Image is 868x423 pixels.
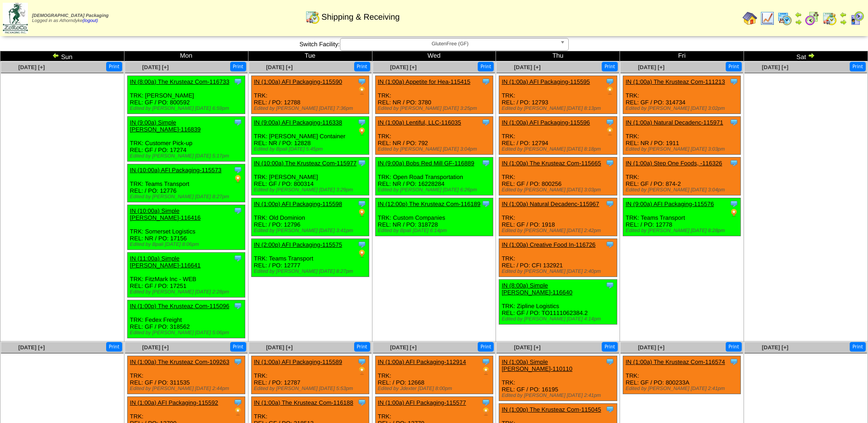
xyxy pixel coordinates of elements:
a: IN (1:00a) Creative Food In-116726 [501,241,595,248]
img: Tooltip [481,77,491,86]
div: TRK: REL: GF / PO: 311535 [127,356,245,394]
div: TRK: [PERSON_NAME] REL: GF / PO: 800592 [127,76,245,114]
button: Print [850,342,866,352]
a: IN (1:00a) The Krusteaz Com-115665 [501,160,601,167]
img: PO [233,174,243,184]
a: IN (1:00a) AFI Packaging-112914 [378,358,466,365]
div: TRK: REL: GF / PO: 800256 [499,157,617,195]
td: Wed [372,51,496,61]
span: Shipping & Receiving [321,12,399,22]
span: [DATE] [+] [762,64,788,70]
div: TRK: Customer Pick-up REL: GF / PO: 17274 [127,117,245,162]
span: [DATE] [+] [638,344,664,351]
img: Tooltip [605,77,615,86]
img: Tooltip [233,301,243,310]
div: TRK: REL: NR / PO: 1911 [623,117,741,155]
button: Print [478,62,494,71]
div: TRK: Teams Transport REL: / PO: 12776 [127,164,245,202]
img: PO [605,86,615,95]
div: Edited by [PERSON_NAME] [DATE] 8:13pm [501,106,616,111]
div: TRK: REL: GF / PO: 1918 [499,198,617,236]
a: [DATE] [+] [142,344,169,351]
img: PO [481,366,491,375]
td: Fri [620,51,744,61]
img: Tooltip [357,199,367,208]
img: calendarcustomer.gif [850,11,864,26]
img: PO [357,86,367,95]
button: Print [230,342,246,352]
img: Tooltip [233,206,243,215]
img: PO [481,407,491,416]
a: IN (1:00a) Lentiful, LLC-116035 [378,119,461,126]
img: Tooltip [481,398,491,407]
button: Print [602,342,618,352]
button: Print [106,62,122,71]
a: IN (12:00p) The Krusteaz Com-116189 [378,201,481,207]
button: Print [602,62,618,71]
div: Edited by [PERSON_NAME] [DATE] 3:03pm [625,146,740,152]
div: Edited by [PERSON_NAME] [DATE] 8:18pm [501,146,616,152]
img: Tooltip [605,281,615,290]
button: Print [354,342,370,352]
div: Edited by [PERSON_NAME] [DATE] 6:59pm [130,106,245,111]
a: IN (1:00a) AFI Packaging-115592 [130,399,218,406]
div: Edited by [PERSON_NAME] [DATE] 8:27pm [254,269,369,274]
img: zoroco-logo-small.webp [3,3,28,33]
button: Print [354,62,370,71]
img: Tooltip [233,165,243,174]
div: TRK: Zipline Logistics REL: GF / PO: TO1111062384.2 [499,280,617,325]
a: [DATE] [+] [142,64,169,70]
a: IN (1:00a) Step One Foods, -116326 [625,160,722,167]
img: Tooltip [729,357,739,366]
div: TRK: REL: GF / PO: 16195 [499,356,617,401]
div: TRK: Teams Transport REL: / PO: 12777 [251,239,369,277]
img: arrowright.gif [808,52,815,59]
img: Tooltip [357,77,367,86]
img: calendarprod.gif [777,11,792,26]
div: Edited by [PERSON_NAME] [DATE] 2:28pm [130,289,245,295]
button: Print [726,62,742,71]
a: [DATE] [+] [514,344,540,351]
img: arrowleft.gif [840,11,847,18]
a: [DATE] [+] [18,344,45,351]
img: Tooltip [233,118,243,127]
a: IN (10:00a) AFI Packaging-115573 [130,167,221,174]
a: IN (11:00a) Simple [PERSON_NAME]-116641 [130,255,201,269]
img: Tooltip [357,158,367,168]
img: Tooltip [605,118,615,127]
img: PO [357,366,367,375]
a: IN (1:00p) The Krusteaz Com-115045 [501,406,601,413]
img: arrowright.gif [840,18,847,26]
span: [DATE] [+] [762,344,788,351]
img: Tooltip [481,118,491,127]
div: Edited by [PERSON_NAME] [DATE] 5:53pm [254,386,369,391]
div: Edited by [PERSON_NAME] [DATE] 2:41pm [501,393,616,398]
img: Tooltip [481,357,491,366]
a: IN (1:00a) AFI Packaging-115595 [501,78,590,85]
img: Tooltip [729,118,739,127]
button: Print [478,342,494,352]
a: [DATE] [+] [390,344,416,351]
a: IN (9:00a) AFI Packaging-116338 [254,119,342,126]
a: IN (1:00a) The Krusteaz Com-109263 [130,358,229,365]
span: [DATE] [+] [266,344,293,351]
div: Edited by [PERSON_NAME] [DATE] 8:28pm [625,228,740,233]
div: TRK: Open Road Transportation REL: NR / PO: 16228284 [375,157,493,195]
div: Edited by [PERSON_NAME] [DATE] 5:06pm [130,330,245,336]
div: Edited by Bpali [DATE] 6:14pm [378,228,493,233]
img: arrowleft.gif [795,11,802,18]
a: (logout) [82,18,98,23]
img: PO [357,127,367,136]
div: Edited by [PERSON_NAME] [DATE] 3:03pm [501,187,616,193]
img: Tooltip [357,398,367,407]
div: Edited by [PERSON_NAME] [DATE] 4:14pm [501,316,616,322]
a: IN (9:00a) Simple [PERSON_NAME]-116839 [130,119,201,133]
img: Tooltip [605,405,615,414]
a: IN (1:00a) The Krusteaz Com-116574 [625,358,725,365]
div: TRK: REL: NR / PO: 3780 [375,76,493,114]
div: TRK: REL: / PO: 12794 [499,117,617,155]
div: TRK: Teams Transport REL: / PO: 12778 [623,198,741,236]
